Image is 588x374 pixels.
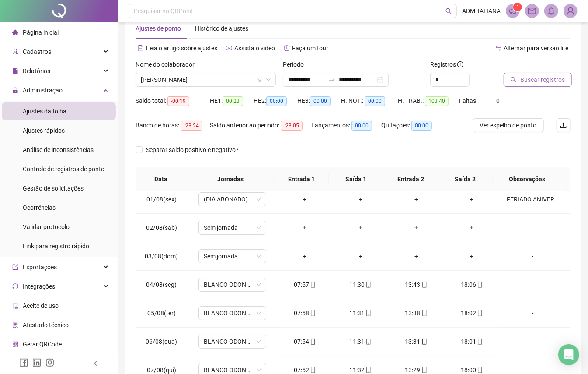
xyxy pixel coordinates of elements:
span: Controle de registros de ponto [23,166,104,173]
span: history [284,45,290,51]
span: mobile [309,339,316,345]
span: mobile [421,282,428,288]
th: Entrada 2 [383,167,438,191]
div: - [507,308,558,318]
span: mobile [476,367,483,373]
button: Buscar registros [504,73,572,87]
span: 07/08(qui) [147,367,176,374]
div: HE 2: [254,96,297,106]
span: lock [12,87,18,93]
span: 1 [516,4,519,10]
label: Nome do colaborador [136,60,200,69]
span: user-add [12,49,18,55]
span: upload [560,122,567,129]
span: BLANCO ODONTO FORMOSA 13:30 [204,335,261,348]
span: notification [509,7,517,15]
span: to [328,76,335,83]
span: Ocorrências [23,204,56,211]
span: mobile [476,310,483,316]
span: instagram [45,358,54,367]
div: 18:01 [451,337,493,346]
div: + [451,251,493,261]
div: + [340,194,381,204]
span: mobile [365,310,372,316]
div: Banco de horas: [136,120,210,131]
span: bell [547,7,555,15]
th: Data [136,167,186,191]
span: mobile [421,310,428,316]
th: Saída 2 [438,167,493,191]
span: Leia o artigo sobre ajustes [146,45,217,52]
div: H. TRAB.: [398,96,459,106]
span: 02/08(sáb) [146,224,177,231]
div: + [395,251,437,261]
div: + [451,223,493,233]
span: Cadastros [23,48,51,55]
span: mobile [476,339,483,345]
span: audit [12,303,18,309]
div: Lançamentos: [311,120,381,131]
span: mobile [309,367,316,373]
div: 11:30 [340,280,381,289]
span: left [93,360,99,367]
span: info-circle [457,61,463,67]
span: Separar saldo positivo e negativo? [143,145,242,155]
div: 18:02 [451,308,493,318]
span: search [445,8,452,14]
span: linkedin [32,358,41,367]
span: mobile [365,339,372,345]
span: mobile [309,310,316,316]
span: 03/08(dom) [145,253,178,260]
div: - [507,223,558,233]
span: youtube [226,45,232,51]
label: Período [283,60,310,69]
div: Saldo anterior ao período: [210,120,311,131]
sup: 1 [513,3,522,11]
div: + [284,223,326,233]
span: Exportações [23,264,57,271]
div: HE 3: [297,96,341,106]
span: Observações [499,174,555,184]
div: 07:57 [284,280,326,289]
span: mobile [365,367,372,373]
span: qrcode [12,341,18,347]
span: -23:05 [281,121,303,131]
div: H. NOT.: [341,96,398,106]
span: Integrações [23,283,55,290]
div: 13:43 [395,280,437,289]
span: Registros [430,60,463,69]
span: -00:19 [167,96,189,106]
span: Gerar QRCode [23,341,62,348]
span: Relatórios [23,67,50,74]
span: Ver espelho de ponto [480,120,537,130]
span: filter [257,77,262,82]
span: down [266,77,271,82]
span: 00:23 [223,96,243,106]
span: ADM TATIANA [462,6,501,16]
span: BLANCO ODONTO FORMOSA 13:30 [204,307,261,320]
span: TATIANE DE SOUSA GOMES [141,73,271,86]
span: Página inicial [23,29,59,36]
th: Jornadas [186,167,274,191]
span: facebook [19,358,28,367]
div: Saldo total: [136,96,210,106]
span: search [511,77,517,83]
div: 07:58 [284,308,326,318]
span: Sem jornada [204,221,261,234]
div: 13:31 [395,337,437,346]
span: Histórico de ajustes [195,25,248,32]
span: Assista o vídeo [234,45,275,52]
th: Saída 1 [329,167,383,191]
button: Ver espelho de ponto [473,118,544,132]
div: + [340,251,381,261]
span: sync [12,283,18,289]
div: 11:31 [340,337,381,346]
div: + [395,223,437,233]
span: Buscar registros [520,75,565,85]
span: Análise de inconsistências [23,146,94,153]
span: Ajustes da folha [23,108,66,115]
div: 07:54 [284,337,326,346]
div: - [507,337,558,346]
div: 18:06 [451,280,493,289]
span: 00:00 [266,96,287,106]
